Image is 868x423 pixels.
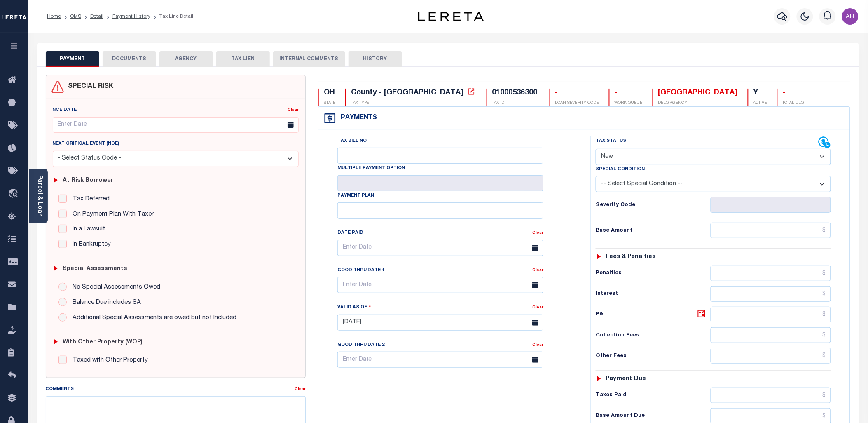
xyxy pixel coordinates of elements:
label: Additional Special Assessments are owed but not Included [68,313,236,323]
label: Good Thru Date 1 [337,267,385,274]
button: INTERNAL COMMENTS [273,51,345,67]
label: Comments [46,386,74,393]
input: $ [711,266,831,281]
div: County - [GEOGRAPHIC_DATA] [351,89,464,96]
label: Tax Bill No [337,138,367,145]
h4: Payments [337,114,377,122]
h6: Collection Fees [596,332,711,339]
p: WORK QUEUE [621,100,649,106]
a: Parcel & Loan [37,175,42,217]
div: OH [324,89,335,98]
input: $ [711,286,831,302]
h6: Penalties [596,270,711,277]
a: Detail [90,14,103,19]
input: $ [711,348,831,364]
h6: Other Fees [596,353,711,360]
h6: Interest [596,291,711,297]
button: TAX LIEN [216,51,270,67]
h6: Special Assessments [63,266,127,273]
h6: Base Amount Due [596,413,711,419]
p: TAX ID [492,100,546,106]
a: Clear [532,305,543,310]
h6: Fees & Penalties [606,254,656,261]
a: Clear [295,387,306,391]
li: Tax Line Detail [150,13,193,20]
label: Next Critical Event (NCE) [53,141,119,148]
p: LOAN SEVERITY CODE [562,100,606,106]
button: DOCUMENTS [103,51,156,67]
input: $ [711,327,831,343]
input: Enter Date [53,117,299,133]
p: TAX TYPE [351,100,477,106]
a: Clear [532,231,543,235]
p: STATE [324,100,335,106]
label: Valid as Of [337,303,371,311]
div: Y [760,89,774,98]
label: Taxed with Other Property [68,356,148,365]
input: Enter Date [337,352,543,368]
button: AGENCY [159,51,213,67]
a: Payment History [112,14,150,19]
button: PAYMENT [46,51,99,67]
input: $ [711,223,831,238]
h6: Taxes Paid [596,392,711,399]
a: Clear [532,343,543,347]
label: NCE Date [53,107,77,114]
a: Home [47,14,61,19]
input: Enter Date [337,277,543,293]
div: [GEOGRAPHIC_DATA] [665,89,744,98]
label: Multiple Payment Option [337,165,405,172]
label: Special Condition [596,166,645,173]
div: 01000536300 [492,89,538,96]
label: In a Lawsuit [68,225,105,234]
a: OMS [70,14,81,19]
input: $ [711,388,831,403]
h6: At Risk Borrower [63,177,113,184]
h4: SPECIAL RISK [64,83,114,91]
label: Tax Deferred [68,195,110,204]
label: No Special Assessments Owed [68,283,160,292]
input: Enter Date [337,240,543,256]
a: Clear [288,108,299,112]
h6: P&I [596,309,711,320]
img: svg+xml;base64,PHN2ZyB4bWxucz0iaHR0cDovL3d3dy53My5vcmcvMjAwMC9zdmciIHBvaW50ZXItZXZlbnRzPSJub25lIi... [842,8,859,25]
label: Tax Status [596,138,626,145]
label: Date Paid [337,230,363,237]
img: logo-dark.svg [418,12,484,21]
h6: Base Amount [596,228,711,234]
div: - [789,89,811,98]
input: Enter Date [337,315,543,331]
label: Balance Due includes SA [68,298,141,308]
img: check-icon-green.svg [540,90,546,97]
h6: Payment due [606,376,646,383]
div: - [621,89,649,98]
h6: Severity Code: [596,202,711,209]
input: $ [711,307,831,322]
a: Clear [532,268,543,273]
h6: with Other Property (WOP) [63,339,143,346]
label: On Payment Plan With Taxer [68,210,154,219]
p: DELQ AGENCY [665,100,744,106]
p: ACTIVE [760,100,774,106]
div: - [562,89,606,98]
label: In Bankruptcy [68,240,111,249]
i: travel_explore [8,189,21,200]
label: Payment Plan [337,193,374,200]
p: TOTAL DLQ [789,100,811,106]
label: Good Thru Date 2 [337,342,385,349]
button: HISTORY [349,51,402,67]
